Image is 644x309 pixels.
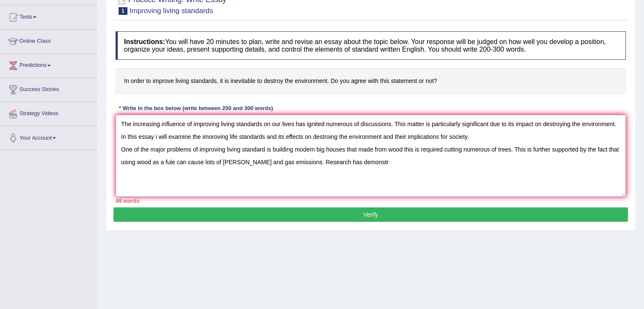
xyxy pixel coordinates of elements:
[0,54,97,75] a: Predictions
[0,102,97,123] a: Strategy Videos
[0,30,97,51] a: Online Class
[116,197,626,205] div: 99 words
[0,126,97,147] a: Your Account
[119,7,127,15] span: 1
[0,78,97,99] a: Success Stories
[116,105,276,113] div: * Write in the box below (write between 200 and 300 words)
[113,207,628,222] button: Verify
[116,68,626,94] h4: In order to improve living standards, it is inevitable to destroy the environment. Do you agree w...
[124,38,165,45] b: Instructions:
[116,31,626,60] h4: You will have 20 minutes to plan, write and revise an essay about the topic below. Your response ...
[130,7,213,15] small: Improving living standards
[0,6,97,27] a: Tests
